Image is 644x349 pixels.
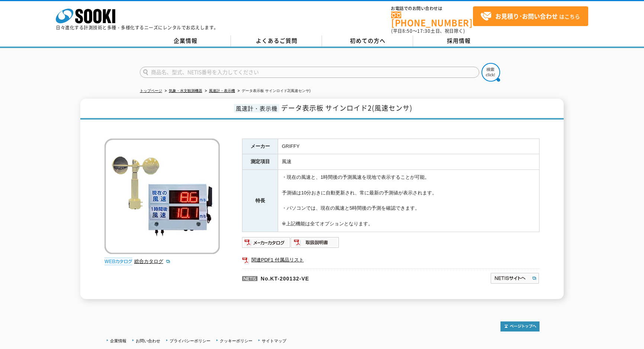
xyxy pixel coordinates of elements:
a: 気象・水文観測機器 [169,89,202,93]
a: 関連PDF1 付属品リスト [242,255,540,265]
img: データ表示板 サインロイド2(風速センサ) [104,139,220,254]
th: メーカー [242,139,278,154]
a: トップページ [140,89,162,93]
span: 風速計・表示機 [234,104,279,112]
span: データ表示板 サインロイド2(風速センサ) [281,103,412,113]
a: プライバシーポリシー [170,339,210,343]
td: GRIFFY [278,139,540,154]
strong: お見積り･お問い合わせ [495,12,558,20]
img: NETISサイトへ [490,272,540,284]
a: 取扱説明書 [291,241,339,247]
a: お見積り･お問い合わせはこちら [473,6,588,26]
img: webカタログ [104,258,132,265]
a: お問い合わせ [136,339,160,343]
a: 風速計・表示機 [209,89,235,93]
a: 企業情報 [110,339,126,343]
img: 取扱説明書 [291,237,339,248]
img: トップページへ [500,321,540,331]
span: お電話でのお問い合わせは [391,6,473,11]
p: No.KT-200132-VE [242,269,418,286]
a: 採用情報 [413,35,504,47]
span: 17:30 [417,28,431,34]
a: 初めての方へ [322,35,413,47]
td: 風速 [278,154,540,170]
p: 日々進化する計測技術と多種・多様化するニーズにレンタルでお応えします。 [56,25,219,30]
a: メーカーカタログ [242,241,291,247]
a: 企業情報 [140,35,231,47]
img: btn_search.png [482,63,500,82]
li: データ表示板 サインロイド2(風速センサ) [236,87,310,95]
span: 初めての方へ [350,37,386,45]
a: よくあるご質問 [231,35,322,47]
a: 総合カタログ [134,258,171,264]
span: はこちら [480,11,580,22]
a: サイトマップ [262,339,286,343]
th: 特長 [242,170,278,232]
span: 8:50 [402,28,413,34]
img: メーカーカタログ [242,237,291,248]
a: クッキーポリシー [220,339,252,343]
a: [PHONE_NUMBER] [391,12,473,27]
input: 商品名、型式、NETIS番号を入力してください [140,67,479,78]
th: 測定項目 [242,154,278,170]
span: (平日 ～ 土日、祝日除く) [391,28,465,34]
td: ・現在の風速と、1時間後の予測風速を現地で表示することが可能。 予測値は10分おきに自動更新され、常に最新の予測値が表示されます。 ・パソコンでは、現在の風速と5時間後の予測を確認できます。 ※... [278,170,540,232]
